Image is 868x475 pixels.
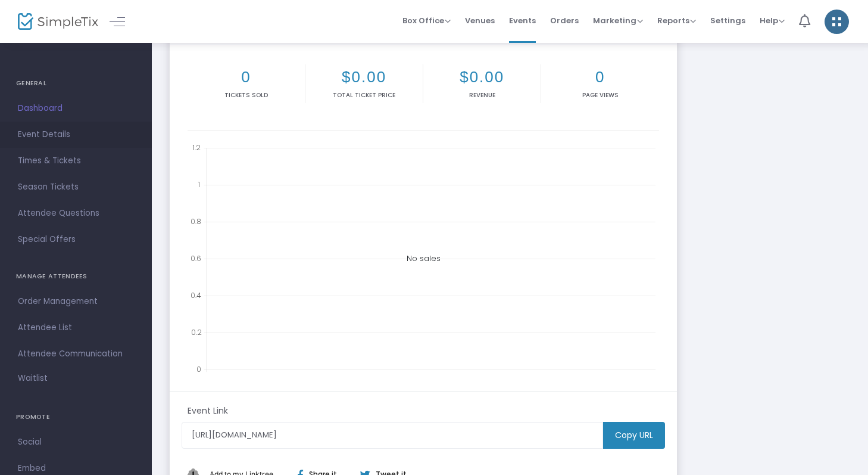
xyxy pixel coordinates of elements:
[308,68,420,86] h2: $0.00
[18,153,134,169] span: Times & Tickets
[188,139,659,378] div: No sales
[426,91,538,100] p: Revenue
[465,5,495,36] span: Venues
[657,15,696,26] span: Reports
[188,405,228,417] m-panel-subtitle: Event Link
[593,15,643,26] span: Marketing
[760,15,785,26] span: Help
[402,15,451,26] span: Box Office
[426,68,538,86] h2: $0.00
[18,320,134,336] span: Attendee List
[18,372,48,384] span: Waitlist
[603,422,665,449] m-button: Copy URL
[710,5,745,36] span: Settings
[16,265,136,288] h4: MANAGE ATTENDEES
[16,72,136,95] h4: GENERAL
[190,68,302,86] h2: 0
[18,346,134,362] span: Attendee Communication
[509,5,536,36] span: Events
[18,179,134,195] span: Season Tickets
[544,91,657,100] p: Page Views
[18,206,134,221] span: Attendee Questions
[18,232,134,247] span: Special Offers
[190,91,302,100] p: Tickets sold
[18,434,134,450] span: Social
[308,91,420,100] p: Total Ticket Price
[544,68,657,86] h2: 0
[18,127,134,142] span: Event Details
[18,294,134,309] span: Order Management
[550,5,579,36] span: Orders
[18,101,134,116] span: Dashboard
[16,405,136,429] h4: PROMOTE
